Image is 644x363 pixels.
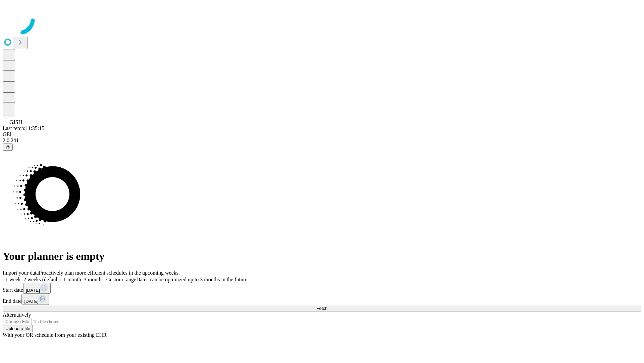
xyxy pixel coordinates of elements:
[3,325,33,332] button: Upload a file
[3,332,107,338] span: With your OR schedule from your existing EHR
[5,277,21,282] span: 1 week
[23,283,51,294] button: [DATE]
[24,299,38,304] span: [DATE]
[3,144,13,151] button: @
[3,270,39,276] span: Import your data
[23,277,61,282] span: 2 weeks (default)
[106,277,136,282] span: Custom range
[316,306,327,311] span: Fetch
[3,125,44,131] span: Last fetch: 11:35:15
[3,283,641,294] div: Start date
[3,137,641,144] div: 2.0.241
[3,312,31,318] span: Alternatively
[136,277,249,282] span: Dates can be optimized up to 3 months in the future.
[3,305,641,312] button: Fetch
[63,277,81,282] span: 1 month
[21,294,49,305] button: [DATE]
[84,277,104,282] span: 3 months
[39,270,180,276] span: Proactively plan more efficient schedules in the upcoming weeks.
[9,119,22,125] span: GJSH
[26,288,40,293] span: [DATE]
[3,131,641,137] div: GEI
[5,145,10,150] span: @
[3,250,641,263] h1: Your planner is empty
[3,294,641,305] div: End date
